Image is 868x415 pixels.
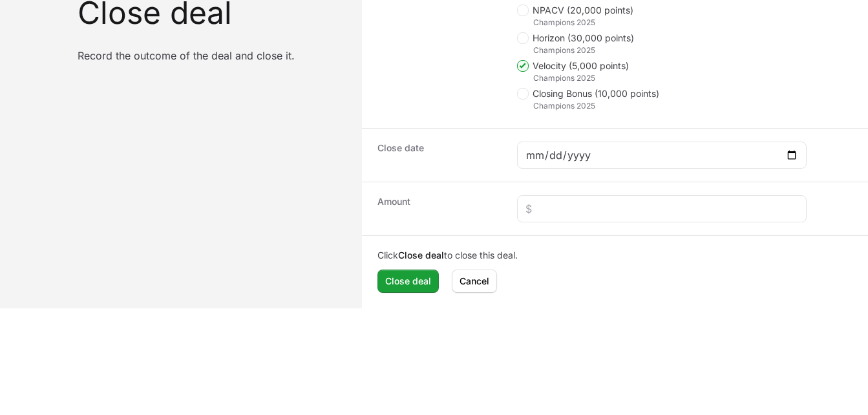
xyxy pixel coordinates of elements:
[533,59,629,72] span: Velocity (5,000 points)
[533,87,659,100] span: Closing Bonus (10,000 points)
[460,273,489,289] span: Cancel
[533,101,807,111] div: Champions 2025
[377,249,852,262] p: Click to close this deal.
[452,270,497,293] button: Cancel
[377,142,502,169] dt: Close date
[533,32,634,45] span: Horizon (30,000 points)
[533,45,807,56] div: Champions 2025
[525,201,798,217] input: $
[533,4,633,17] span: NPACV (20,000 points)
[377,195,502,222] dt: Amount
[385,273,431,289] span: Close deal
[398,250,444,261] b: Close deal
[78,49,346,62] p: Record the outcome of the deal and close it.
[377,270,439,293] button: Close deal
[533,73,807,83] div: Champions 2025
[533,17,807,28] div: Champions 2025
